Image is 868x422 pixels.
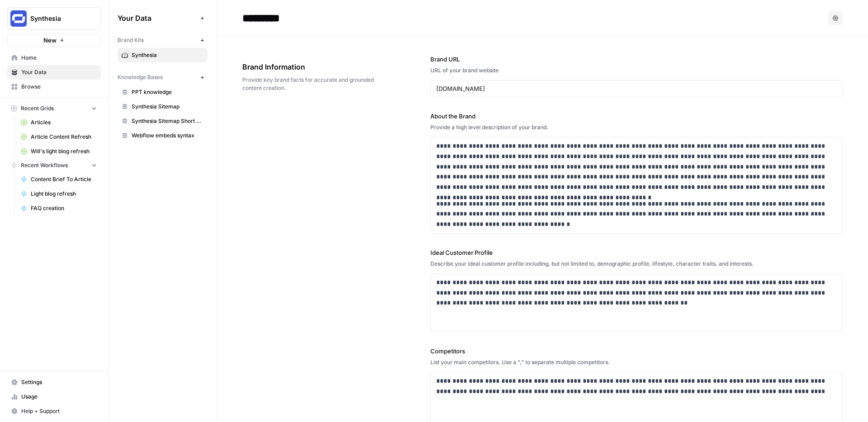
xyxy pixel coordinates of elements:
[30,14,85,23] span: Synthesia
[43,36,57,45] span: New
[31,204,97,212] span: FAQ creation
[132,131,203,140] span: Webflow embeds syntax
[17,115,101,130] a: Articles
[7,33,101,47] button: New
[118,128,208,143] a: Webflow embeds syntax
[430,358,843,366] div: List your main competitors. Use a "," to separate multiple competitors.
[7,389,101,404] a: Usage
[7,65,101,80] a: Your Data
[31,147,97,155] span: Will's light blog refresh
[430,112,843,121] label: About the Brand
[118,48,208,62] a: Synthesia
[430,248,843,257] label: Ideal Customer Profile
[430,55,843,64] label: Brand URL
[430,260,843,268] div: Describe your ideal customer profile including, but not limited to, demographic profile, lifestyl...
[132,103,203,111] span: Synthesia Sitemap
[31,190,97,198] span: Light blog refresh
[7,7,101,30] button: Workspace: Synthesia
[7,80,101,94] a: Browse
[21,83,97,91] span: Browse
[430,347,843,356] label: Competitors
[118,85,208,99] a: PPT knowledge
[118,99,208,114] a: Synthesia Sitemap
[118,114,208,128] a: Synthesia Sitemap Short List
[7,375,101,389] a: Settings
[17,144,101,159] a: Will's light blog refresh
[17,130,101,144] a: Article Content Refresh
[118,73,163,81] span: Knowledge Bases
[21,407,97,415] span: Help + Support
[31,133,97,141] span: Article Content Refresh
[21,161,68,169] span: Recent Workflows
[17,187,101,201] a: Light blog refresh
[7,159,101,172] button: Recent Workflows
[436,84,837,93] input: www.sundaysoccer.com
[132,88,203,96] span: PPT knowledge
[21,378,97,386] span: Settings
[21,104,54,113] span: Recent Grids
[132,51,203,59] span: Synthesia
[21,68,97,76] span: Your Data
[132,117,203,125] span: Synthesia Sitemap Short List
[430,66,843,75] div: URL of your brand website
[7,404,101,418] button: Help + Support
[31,118,97,127] span: Articles
[7,102,101,115] button: Recent Grids
[17,201,101,216] a: FAQ creation
[10,10,27,27] img: Synthesia Logo
[242,76,380,92] span: Provide key brand facts for accurate and grounded content creation.
[242,61,380,72] span: Brand Information
[17,172,101,187] a: Content Brief To Article
[7,51,101,65] a: Home
[430,123,843,131] div: Provide a high level description of your brand.
[118,13,197,23] span: Your Data
[118,36,144,44] span: Brand Kits
[21,393,97,401] span: Usage
[31,175,97,183] span: Content Brief To Article
[21,54,97,62] span: Home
